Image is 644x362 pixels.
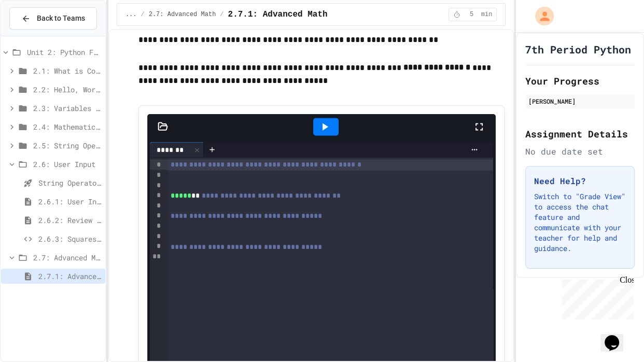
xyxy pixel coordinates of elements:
span: 2.1: What is Code? [33,65,101,76]
span: 2.7: Advanced Math [149,10,216,19]
span: Back to Teams [37,13,85,24]
span: Unit 2: Python Fundamentals [27,47,101,58]
span: String Operators - Quiz [38,177,101,188]
h3: Need Help? [534,175,626,187]
span: 2.7.1: Advanced Math [228,8,327,21]
span: 5 [464,10,480,19]
h2: Your Progress [525,74,635,88]
iframe: chat widget [600,321,634,352]
span: 2.6.1: User Input [38,196,101,207]
span: 2.2: Hello, World! [33,84,101,95]
div: No due date set [525,145,635,158]
h2: Assignment Details [525,127,635,141]
h1: 7th Period Python [525,42,631,57]
span: 2.3: Variables and Data Types [33,103,101,114]
span: 2.6: User Input [33,159,101,170]
span: 2.7: Advanced Math [33,252,101,263]
div: [PERSON_NAME] [528,96,632,106]
div: My Account [524,4,556,28]
span: 2.4: Mathematical Operators [33,121,101,132]
span: 2.6.2: Review - User Input [38,215,101,226]
span: / [220,10,223,19]
iframe: chat widget [558,275,634,319]
span: 2.5: String Operators [33,140,101,151]
span: 2.7.1: Advanced Math [38,271,101,282]
div: Chat with us now!Close [4,4,72,66]
span: 2.6.3: Squares and Circles [38,233,101,244]
span: ... [125,10,137,19]
span: min [481,10,493,19]
p: Switch to "Grade View" to access the chat feature and communicate with your teacher for help and ... [534,191,626,254]
span: / [141,10,144,19]
button: Back to Teams [9,7,97,30]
